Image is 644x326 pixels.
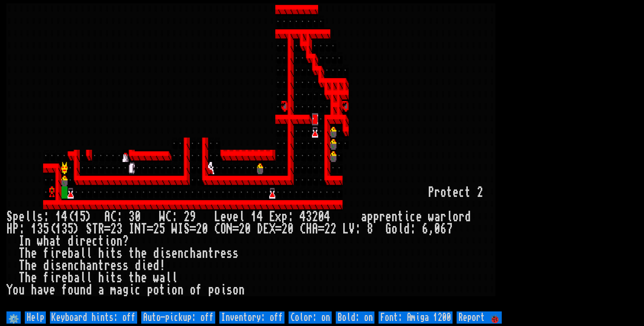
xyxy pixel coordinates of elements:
[49,223,55,235] div: (
[220,284,226,296] div: i
[184,223,190,235] div: S
[116,260,123,272] div: s
[86,247,92,260] div: l
[141,247,147,260] div: e
[13,284,19,296] div: o
[410,223,416,235] div: :
[446,186,453,199] div: t
[43,223,49,235] div: 5
[49,272,55,284] div: i
[55,247,61,260] div: r
[239,211,245,223] div: l
[373,211,379,223] div: p
[159,247,165,260] div: i
[25,235,31,247] div: n
[129,284,135,296] div: i
[190,247,196,260] div: h
[43,272,49,284] div: f
[116,284,123,296] div: a
[110,223,116,235] div: 2
[428,211,434,223] div: w
[184,211,190,223] div: 2
[55,235,61,247] div: t
[226,223,233,235] div: N
[379,311,453,324] input: Font: Amiga 1200
[196,247,202,260] div: a
[19,247,25,260] div: T
[171,247,178,260] div: e
[104,223,110,235] div: =
[110,235,116,247] div: o
[80,235,86,247] div: r
[55,272,61,284] div: r
[269,223,275,235] div: X
[110,260,116,272] div: e
[110,211,116,223] div: C
[116,211,123,223] div: :
[312,211,318,223] div: 2
[233,284,239,296] div: o
[153,247,159,260] div: d
[43,211,49,223] div: :
[171,272,178,284] div: l
[37,211,43,223] div: s
[459,186,465,199] div: c
[220,247,226,260] div: e
[428,223,434,235] div: ,
[404,223,410,235] div: d
[263,223,269,235] div: E
[19,284,25,296] div: u
[74,211,80,223] div: 1
[165,211,171,223] div: C
[61,284,68,296] div: f
[318,211,324,223] div: 0
[68,211,74,223] div: (
[226,284,233,296] div: s
[123,284,129,296] div: g
[251,211,257,223] div: 1
[349,223,355,235] div: V
[68,284,74,296] div: o
[98,260,104,272] div: t
[31,260,37,272] div: e
[434,186,440,199] div: r
[61,260,68,272] div: e
[324,211,330,223] div: 4
[19,223,25,235] div: :
[80,272,86,284] div: l
[190,284,196,296] div: o
[68,272,74,284] div: b
[208,284,214,296] div: p
[6,311,21,324] input: ⚙️
[19,260,25,272] div: T
[245,223,251,235] div: 0
[171,211,178,223] div: :
[74,247,80,260] div: a
[68,223,74,235] div: 5
[135,260,141,272] div: d
[135,272,141,284] div: h
[165,272,171,284] div: l
[300,211,306,223] div: 4
[19,272,25,284] div: T
[165,247,171,260] div: s
[49,260,55,272] div: i
[19,211,25,223] div: e
[281,223,288,235] div: 2
[385,211,391,223] div: e
[86,260,92,272] div: a
[116,272,123,284] div: s
[92,235,98,247] div: c
[208,247,214,260] div: t
[61,247,68,260] div: e
[159,260,165,272] div: !
[116,235,123,247] div: n
[135,211,141,223] div: 0
[74,284,80,296] div: u
[391,223,398,235] div: o
[74,223,80,235] div: )
[202,247,208,260] div: n
[196,223,202,235] div: 2
[104,211,110,223] div: A
[19,235,25,247] div: I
